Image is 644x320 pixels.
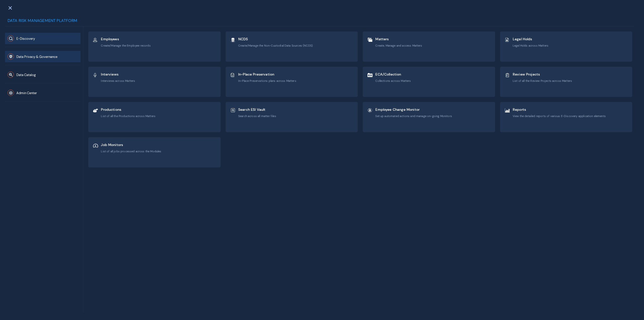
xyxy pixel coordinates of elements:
[238,37,313,41] span: NCDS
[101,114,155,118] span: List of all the Productions across Matters
[101,143,161,147] span: Job Monitors
[16,73,36,77] span: Data Catalog
[101,44,150,47] span: Create/Manage the Employee records
[5,69,80,80] button: Data Catalog
[5,18,634,26] div: Data Risk Management Platform
[513,114,606,118] span: View the detailed reports of various E-Discovery application elements
[513,79,572,83] span: List of all the Review Projects across Matters
[375,107,452,112] span: Employee Change Monitor
[375,44,422,47] span: Create, Manage and access Matters
[101,37,150,41] span: Employees
[375,114,452,118] span: Set up automated actions and manage on-going Monitors
[16,37,35,41] span: E-Discovery
[101,79,135,83] span: Interviews across Matters
[375,72,411,77] span: ECA/Collection
[5,51,80,62] button: Data Privacy & Governance
[375,79,411,83] span: Collections across Matters
[101,107,155,112] span: Productions
[16,55,57,59] span: Data Privacy & Governance
[513,107,606,112] span: Reports
[513,44,548,47] span: Legal Holds across Matters
[238,107,276,112] span: Search ESI Vault
[238,44,313,47] span: Create/Manage the Non-Custodial Data Sources (NCDS)
[238,114,276,118] span: Search across all matter files
[513,37,548,41] span: Legal Holds
[238,72,296,77] span: In-Place Preservation
[101,150,161,153] span: List of all jobs processed across the Modules
[101,72,135,77] span: Interviews
[5,33,80,44] button: E-Discovery
[16,91,37,95] span: Admin Center
[513,72,572,77] span: Review Projects
[238,79,296,83] span: In-Place Preservations plans across Matters
[5,87,80,98] button: Admin Center
[375,37,422,41] span: Matters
